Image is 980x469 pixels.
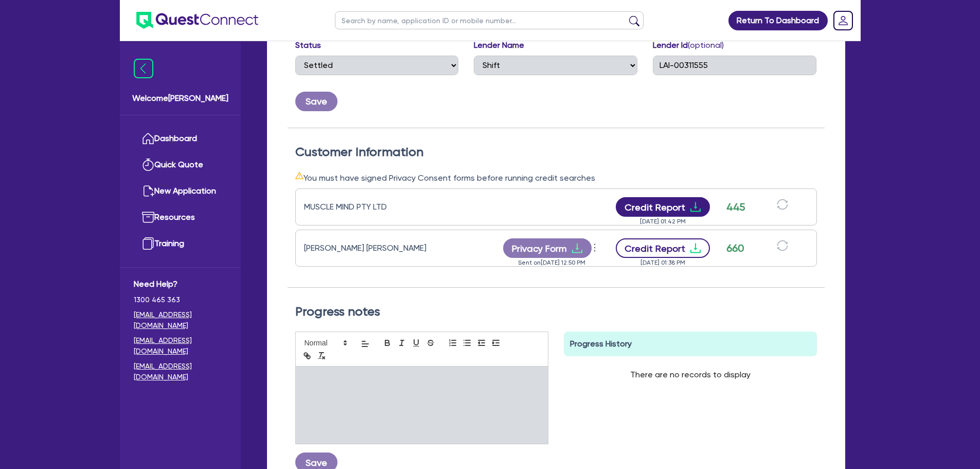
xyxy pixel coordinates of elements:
[134,59,153,78] img: icon-menu-close
[134,152,227,178] a: Quick Quote
[689,242,702,254] span: download
[335,11,644,29] input: Search by name, application ID or mobile number...
[728,11,828,30] a: Return To Dashboard
[295,92,337,111] button: Save
[134,361,227,383] a: [EMAIL_ADDRESS][DOMAIN_NAME]
[136,12,258,29] img: quest-connect-logo-blue
[142,211,154,223] img: resources
[830,7,857,34] a: Dropdown toggle
[295,39,321,51] label: Status
[132,92,228,105] span: Welcome [PERSON_NAME]
[616,197,710,217] button: Credit Reportdownload
[774,239,791,257] button: sync
[134,335,227,357] a: [EMAIL_ADDRESS][DOMAIN_NAME]
[474,39,524,51] label: Lender Name
[777,240,788,251] span: sync
[653,39,724,51] label: Lender Id
[295,171,304,180] span: warning
[688,40,724,50] span: (optional)
[134,126,227,152] a: Dashboard
[295,171,817,184] div: You must have signed Privacy Consent forms before running credit searches
[618,356,763,393] div: There are no records to display
[134,231,227,257] a: Training
[142,237,154,250] img: training
[134,178,227,204] a: New Application
[142,159,154,171] img: quick-quote
[564,332,817,356] div: Progress History
[134,278,227,290] span: Need Help?
[304,242,433,254] div: [PERSON_NAME] [PERSON_NAME]
[777,199,788,210] span: sync
[134,309,227,331] a: [EMAIL_ADDRESS][DOMAIN_NAME]
[134,204,227,231] a: Resources
[590,240,600,255] span: more
[295,145,817,160] h2: Customer Information
[571,242,583,254] span: download
[616,238,710,258] button: Credit Reportdownload
[774,198,791,216] button: sync
[304,201,433,213] div: MUSCLE MIND PTY LTD
[723,240,749,256] div: 660
[295,304,817,319] h2: Progress notes
[592,239,600,257] button: Dropdown toggle
[503,238,592,258] button: Privacy Formdownload
[142,185,154,197] img: new-application
[689,201,702,213] span: download
[134,294,227,305] span: 1300 465 363
[723,199,749,215] div: 445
